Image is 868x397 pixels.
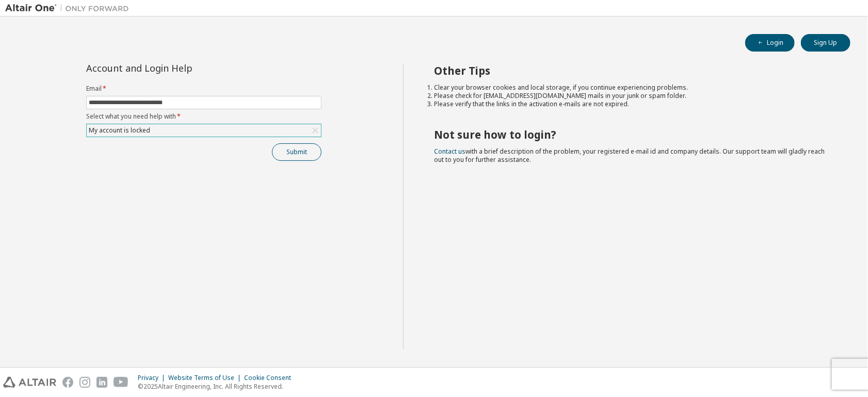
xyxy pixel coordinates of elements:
div: Website Terms of Use [168,374,244,382]
li: Please check for [EMAIL_ADDRESS][DOMAIN_NAME] mails in your junk or spam folder. [435,92,832,100]
p: © 2025 Altair Engineering, Inc. All Rights Reserved. [138,382,297,391]
div: My account is locked [87,124,321,137]
div: Account and Login Help [86,64,275,72]
div: Privacy [138,374,168,382]
h2: Other Tips [435,64,832,77]
div: Cookie Consent [244,374,297,382]
h2: Not sure how to login? [435,128,832,141]
img: instagram.svg [79,377,90,388]
button: Submit [272,143,322,161]
li: Clear your browser cookies and local storage, if you continue experiencing problems. [435,84,832,92]
li: Please verify that the links in the activation e-mails are not expired. [435,100,832,108]
span: with a brief description of the problem, your registered e-mail id and company details. Our suppo... [435,147,825,164]
a: Contact us [435,147,466,156]
img: youtube.svg [114,377,128,388]
img: altair_logo.svg [3,377,56,388]
label: Email [86,85,322,93]
img: linkedin.svg [97,377,107,388]
label: Select what you need help with [86,112,322,121]
img: facebook.svg [62,377,73,388]
button: Sign Up [801,34,850,52]
button: Login [745,34,795,52]
div: My account is locked [87,125,152,136]
img: Altair One [5,3,134,13]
